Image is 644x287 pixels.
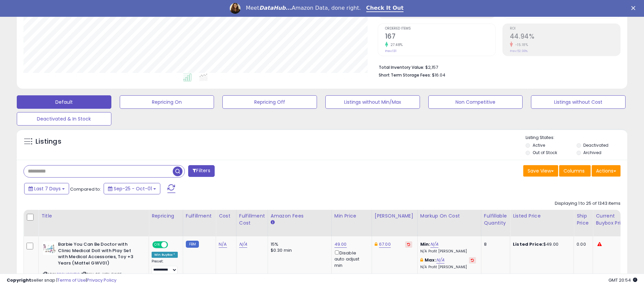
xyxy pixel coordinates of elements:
[583,150,601,155] label: Archived
[577,241,588,247] div: 0.00
[420,212,478,220] div: Markup on Cost
[577,212,590,227] div: Ship Price
[325,95,420,109] button: Listings without Min/Max
[271,241,326,247] div: 15%
[219,241,227,248] a: N/A
[484,241,505,247] div: 8
[334,241,347,248] a: 49.00
[432,72,445,78] span: $16.04
[222,95,317,109] button: Repricing Off
[417,210,481,236] th: The percentage added to the cost of goods (COGS) that forms the calculator for Min & Max prices.
[152,212,180,220] div: Repricing
[239,212,265,227] div: Fulfillment Cost
[484,212,507,227] div: Fulfillable Quantity
[34,185,61,192] span: Last 7 Days
[379,241,391,248] a: 67.00
[559,165,591,177] button: Columns
[608,277,637,283] span: 2025-10-9 20:54 GMT
[43,241,56,255] img: 41LOqC-G-oL._SL40_.jpg
[7,277,116,284] div: seller snap | |
[523,165,558,177] button: Save View
[513,241,543,247] b: Listed Price:
[104,183,160,194] button: Sep-25 - Oct-01
[152,259,178,274] div: Preset:
[17,95,111,109] button: Default
[510,33,620,42] h2: 44.94%
[219,212,233,220] div: Cost
[271,212,329,220] div: Amazon Fees
[388,42,403,47] small: 27.48%
[510,49,528,53] small: Prev: 52.98%
[186,212,213,220] div: Fulfillment
[631,6,638,10] div: Close
[385,27,495,31] span: Ordered Items
[425,257,436,263] b: Max:
[167,242,178,248] span: OFF
[17,112,111,126] button: Deactivated & In Stock
[533,150,557,155] label: Out of Stock
[513,241,569,247] div: $49.00
[420,265,476,270] p: N/A Profit [PERSON_NAME]
[596,212,630,227] div: Current Buybox Price
[87,277,116,283] a: Privacy Policy
[430,241,438,248] a: N/A
[271,220,275,226] small: Amazon Fees.
[428,95,523,109] button: Non Competitive
[246,5,361,11] div: Meet Amazon Data, done right.
[513,212,571,220] div: Listed Price
[583,142,608,148] label: Deactivated
[420,249,476,254] p: N/A Profit [PERSON_NAME]
[120,95,214,109] button: Repricing On
[436,257,444,264] a: N/A
[271,247,326,253] div: $0.30 min
[259,5,292,11] i: DataHub...
[186,241,199,248] small: FBM
[70,186,101,192] span: Compared to:
[592,165,621,177] button: Actions
[188,165,214,177] button: Filters
[531,95,626,109] button: Listings without Cost
[114,185,152,192] span: Sep-25 - Oct-01
[152,252,178,258] div: Win BuyBox *
[375,212,415,220] div: [PERSON_NAME]
[57,277,86,283] a: Terms of Use
[385,49,396,53] small: Prev: 131
[7,277,31,283] strong: Copyright
[24,183,69,194] button: Last 7 Days
[526,135,627,141] p: Listing States:
[379,72,431,78] b: Short Term Storage Fees:
[58,241,140,268] b: Barbie You Can Be Doctor with Clinic Medical Doll with Play Set with Medical Accessories, Toy +3 ...
[513,42,528,47] small: -15.18%
[334,249,367,269] div: Disable auto adjust min
[366,5,404,12] a: Check It Out
[533,142,545,148] label: Active
[420,241,430,247] b: Min:
[385,33,495,42] h2: 167
[379,64,424,70] b: Total Inventory Value:
[563,168,585,174] span: Columns
[379,63,615,71] li: $2,157
[36,137,61,146] h5: Listings
[41,212,146,220] div: Title
[555,200,621,207] div: Displaying 1 to 25 of 1343 items
[334,212,369,220] div: Min Price
[239,241,247,248] a: N/A
[153,242,161,248] span: ON
[510,27,620,31] span: ROI
[230,3,240,14] img: Profile image for Georgie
